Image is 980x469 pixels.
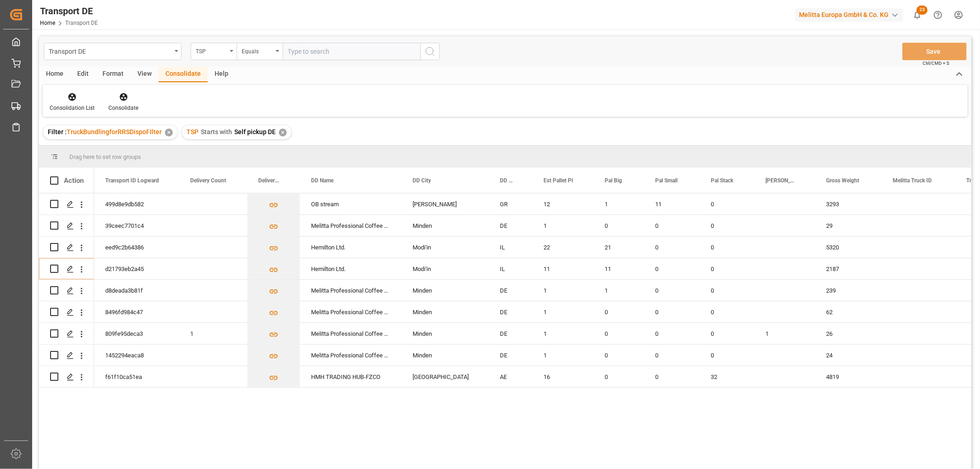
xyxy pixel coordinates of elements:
[300,301,402,322] div: Melitta Professional Coffee Solutio
[815,258,882,279] div: 2187
[94,345,179,366] div: 1452294eaca8
[258,177,281,184] span: Delivery List
[655,177,678,184] span: Pal Small
[159,67,208,82] div: Consolidate
[700,301,754,322] div: 0
[39,258,94,280] div: Press SPACE to select this row.
[594,323,644,344] div: 0
[94,323,179,344] div: 809fe95deca3
[765,177,796,184] span: [PERSON_NAME]
[300,366,402,387] div: HMH TRADING HUB-FZCO
[39,280,94,301] div: Press SPACE to select this row.
[489,280,532,301] div: DE
[644,215,700,236] div: 0
[532,366,594,387] div: 16
[39,366,94,388] div: Press SPACE to select this row.
[283,43,420,60] input: Type to search
[402,193,489,215] div: [PERSON_NAME]
[190,177,226,184] span: Delivery Count
[700,193,754,215] div: 0
[644,280,700,301] div: 0
[237,43,283,60] button: open menu
[594,301,644,322] div: 0
[39,301,94,323] div: Press SPACE to select this row.
[815,193,882,215] div: 3293
[815,237,882,258] div: 5320
[201,128,232,136] span: Starts with
[594,345,644,366] div: 0
[489,193,532,215] div: GR
[644,237,700,258] div: 0
[815,323,882,344] div: 26
[644,345,700,366] div: 0
[94,193,179,215] div: 499d8e9db582
[40,4,98,18] div: Transport DE
[700,215,754,236] div: 0
[594,366,644,387] div: 0
[94,237,179,258] div: eed9c2b64386
[402,366,489,387] div: [GEOGRAPHIC_DATA]
[907,5,928,25] button: show 23 new notifications
[700,345,754,366] div: 0
[532,215,594,236] div: 1
[532,345,594,366] div: 1
[815,280,882,301] div: 239
[893,177,932,184] span: Melitta Truck ID
[917,6,928,15] span: 23
[711,177,733,184] span: Pal Stack
[191,43,237,60] button: open menu
[94,301,179,322] div: 8496fd984c47
[644,193,700,215] div: 11
[815,215,882,236] div: 29
[94,280,179,301] div: d8deada3b81f
[644,323,700,344] div: 0
[489,258,532,279] div: IL
[544,177,573,184] span: Est Pallet Pl
[40,20,55,26] a: Home
[700,280,754,301] div: 0
[489,301,532,322] div: DE
[644,301,700,322] div: 0
[179,323,247,344] div: 1
[795,8,903,22] div: Melitta Europa GmbH & Co. KG
[94,215,179,236] div: 39ceec7701c4
[489,215,532,236] div: DE
[795,6,907,23] button: Melitta Europa GmbH & Co. KG
[532,193,594,215] div: 12
[39,323,94,345] div: Press SPACE to select this row.
[532,258,594,279] div: 11
[242,45,273,56] div: Equals
[196,45,227,56] div: TSP
[644,258,700,279] div: 0
[500,177,513,184] span: DD Country
[826,177,859,184] span: Gross Weight
[49,45,171,57] div: Transport DE
[96,67,130,82] div: Format
[532,280,594,301] div: 1
[902,43,967,60] button: Save
[402,280,489,301] div: Minden
[700,323,754,344] div: 0
[300,237,402,258] div: Hemilton Ltd.
[300,215,402,236] div: Melitta Professional Coffee Solutio
[489,345,532,366] div: DE
[644,366,700,387] div: 0
[594,237,644,258] div: 21
[300,280,402,301] div: Melitta Professional Coffee Solutio
[50,104,95,112] div: Consolidation List
[594,193,644,215] div: 1
[489,323,532,344] div: DE
[64,176,84,185] div: Action
[44,43,181,60] button: open menu
[402,237,489,258] div: Modi'in
[67,128,162,136] span: TruckBundlingforRRSDispoFIlter
[594,280,644,301] div: 1
[700,258,754,279] div: 0
[928,5,948,25] button: Help Center
[594,215,644,236] div: 0
[311,177,334,184] span: DD Name
[489,366,532,387] div: AE
[532,323,594,344] div: 1
[130,67,159,82] div: View
[94,366,179,387] div: f61f10ca51ea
